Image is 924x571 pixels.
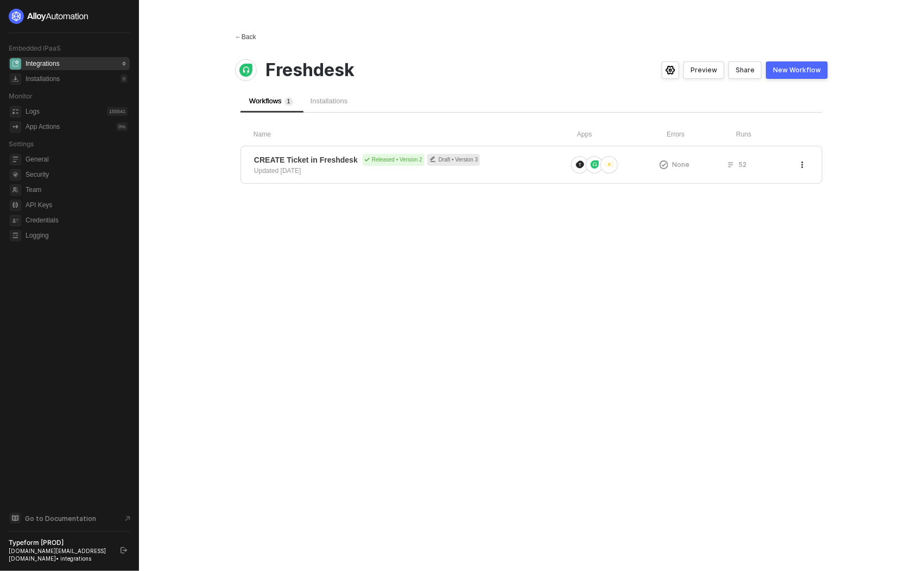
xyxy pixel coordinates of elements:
span: icon-exclamation [660,160,668,169]
span: Logging [26,229,128,242]
div: 155541 [107,107,128,116]
span: installations [10,73,21,85]
span: Settings [9,140,34,148]
span: team [10,184,21,196]
span: Workflows [249,97,293,105]
div: Logs [26,107,40,116]
span: credentials [10,215,21,226]
span: Security [26,168,128,181]
span: Freshdesk [265,60,355,80]
div: 0 % [116,122,128,131]
div: Released • Version 2 [363,154,425,166]
div: Integrations [26,59,60,69]
div: Back [235,33,256,42]
div: Typeform [PROD] [9,538,111,547]
span: security [10,169,21,181]
img: icon [605,160,613,169]
span: Go to Documentation [25,514,96,523]
span: document-arrow [122,513,133,524]
span: icon-app-actions [10,121,21,133]
span: CREATE Ticket in Freshdesk [254,154,358,165]
div: [DOMAIN_NAME][EMAIL_ADDRESS][DOMAIN_NAME] • integrations [9,547,111,562]
span: icon-list [727,162,734,168]
button: Preview [683,61,724,79]
span: API Keys [26,198,128,212]
div: Share [736,66,755,75]
div: Errors [667,130,736,139]
span: Installations [311,97,348,105]
span: api-key [10,200,21,211]
span: 1 [287,98,290,104]
span: icon-settings [666,66,675,75]
div: Runs [736,130,809,139]
span: documentation [10,513,21,524]
span: logout [121,547,127,554]
span: None [673,160,690,169]
button: Share [729,61,762,79]
div: Preview [691,66,717,75]
a: logo [9,9,130,24]
div: 0 [121,59,128,68]
span: Team [26,183,128,196]
div: Installations [26,75,60,84]
img: icon [576,160,584,169]
div: Draft • Version 3 [427,154,480,166]
span: Credentials [26,214,128,227]
span: General [26,153,128,166]
div: New Workflow [773,66,821,75]
span: Embedded iPaaS [9,44,61,52]
img: integration-icon [239,64,252,77]
button: New Workflow [766,61,828,79]
span: integrations [10,58,21,70]
div: 0 [121,75,128,83]
span: icon-logs [10,106,21,117]
span: ← [235,33,242,41]
span: 52 [738,160,746,169]
img: logo [9,9,89,24]
img: icon [591,160,599,169]
div: App Actions [26,122,60,132]
a: Knowledge Base [9,512,130,525]
span: general [10,154,21,165]
div: Apps [577,130,667,139]
div: Updated [DATE] [254,166,301,176]
span: logging [10,230,21,241]
span: Monitor [9,92,33,100]
div: Name [254,130,577,139]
